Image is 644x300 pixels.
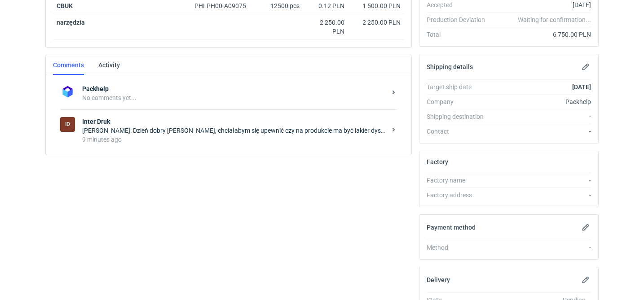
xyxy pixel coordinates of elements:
[60,84,75,99] img: Packhelp
[427,97,492,106] div: Company
[427,158,448,165] h2: Factory
[580,222,591,233] button: Edit payment method
[427,30,492,39] div: Total
[427,127,492,136] div: Contact
[427,0,492,9] div: Accepted
[57,2,73,9] a: CBUK
[427,276,450,283] h2: Delivery
[60,117,75,132] figcaption: ID
[60,117,75,132] div: Inter Druk
[427,224,476,231] h2: Payment method
[518,15,591,24] em: Waiting for confirmation...
[82,93,386,102] div: No comments yet...
[352,1,401,10] div: 1 500.00 PLN
[492,0,591,9] div: [DATE]
[492,30,591,39] div: 6 750.00 PLN
[82,84,386,93] strong: Packhelp
[492,112,591,121] div: -
[307,1,344,10] div: 0.12 PLN
[580,274,591,285] button: Edit delivery details
[82,117,386,126] strong: Inter Druk
[82,126,386,135] div: [PERSON_NAME]: Dzień dobry [PERSON_NAME], chciałabym się upewnić czy na produkcie ma być lakier d...
[492,243,591,252] div: -
[427,15,492,24] div: Production Deviation
[427,63,473,70] h2: Shipping details
[98,55,120,75] a: Activity
[427,176,492,185] div: Factory name
[194,1,255,10] div: PHI-PH00-A09075
[307,18,344,36] div: 2 250.00 PLN
[427,243,492,252] div: Method
[57,19,85,26] strong: narzędzia
[580,61,591,72] button: Edit shipping details
[572,83,591,91] strong: [DATE]
[53,55,84,75] a: Comments
[492,127,591,136] div: -
[82,135,386,144] div: 9 minutes ago
[427,83,492,91] div: Target ship date
[352,18,401,27] div: 2 250.00 PLN
[492,191,591,200] div: -
[492,97,591,106] div: Packhelp
[492,176,591,185] div: -
[427,191,492,200] div: Factory address
[427,112,492,121] div: Shipping destination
